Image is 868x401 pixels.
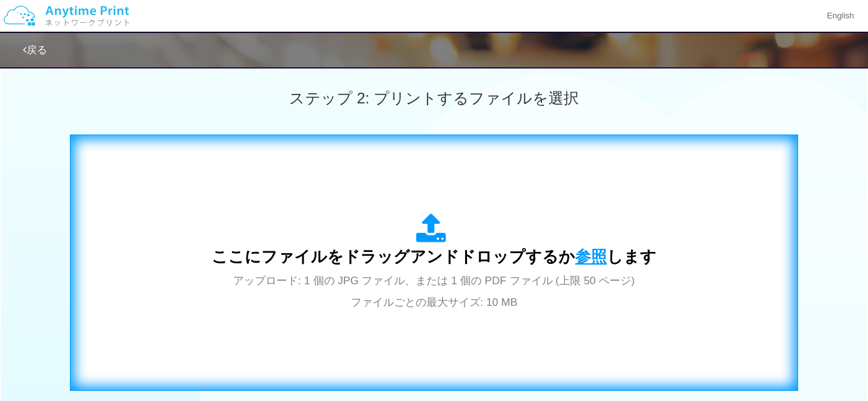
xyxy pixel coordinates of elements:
span: ステップ 2: プリントするファイルを選択 [289,89,579,107]
span: アップロード: 1 個の JPG ファイル、または 1 個の PDF ファイル (上限 50 ページ) ファイルごとの最大サイズ: 10 MB [233,275,635,308]
span: 参照 [575,247,607,265]
span: ここにファイルをドラッグアンドドロップするか します [212,247,656,265]
a: 戻る [23,44,47,55]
